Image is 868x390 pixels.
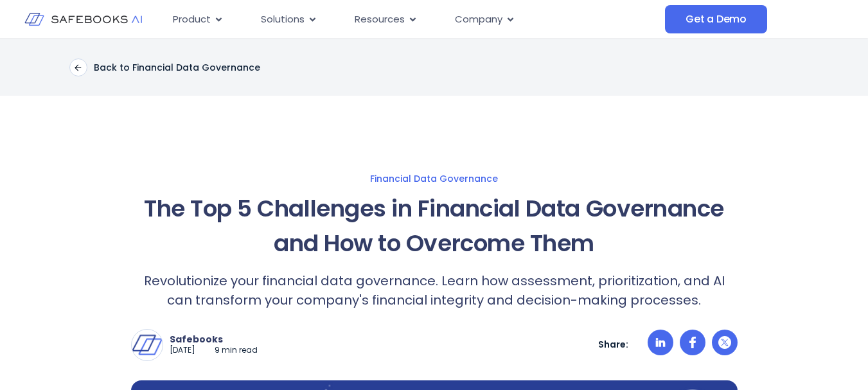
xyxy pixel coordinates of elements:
p: Safebooks [170,333,258,345]
p: Back to Financial Data Governance [94,62,260,73]
p: Revolutionize your financial data governance. Learn how assessment, prioritization, and AI can tr... [131,271,738,310]
nav: Menu [163,7,665,32]
p: 9 min read [215,345,258,356]
span: Resources [355,12,405,27]
img: Safebooks [132,330,163,360]
span: Product [173,12,211,27]
a: Back to Financial Data Governance [69,58,260,76]
span: Solutions [261,12,305,27]
a: Financial Data Governance [13,173,855,184]
div: Menu Toggle [163,7,665,32]
h1: The Top 5 Challenges in Financial Data Governance and How to Overcome Them [131,191,738,261]
p: [DATE] [170,345,195,356]
span: Get a Demo [686,13,747,26]
a: Get a Demo [665,5,767,33]
p: Share: [598,339,628,350]
span: Company [455,12,502,27]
